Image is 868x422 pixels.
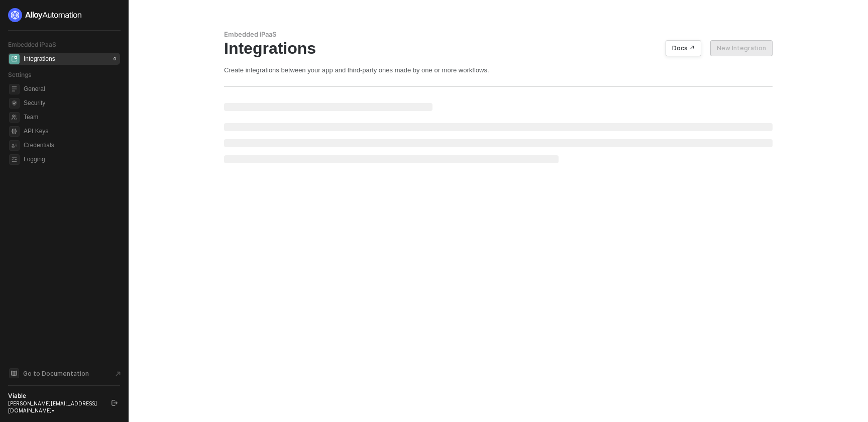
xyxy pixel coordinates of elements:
[9,54,20,64] span: integrations
[672,44,695,52] div: Docs ↗
[9,368,19,378] span: documentation
[24,153,118,165] span: Logging
[23,369,89,378] span: Go to Documentation
[9,126,20,137] span: api-key
[9,140,20,151] span: credentials
[8,400,102,414] div: [PERSON_NAME][EMAIL_ADDRESS][DOMAIN_NAME] •
[224,30,773,39] div: Embedded iPaaS
[8,71,31,78] span: Settings
[24,125,118,137] span: API Keys
[8,367,121,379] a: Knowledge Base
[224,39,773,58] div: Integrations
[9,98,20,109] span: security
[8,392,102,400] div: Viable
[24,83,118,95] span: General
[113,369,123,379] span: document-arrow
[8,41,56,48] span: Embedded iPaaS
[24,97,118,109] span: Security
[112,55,118,63] div: 0
[9,112,20,123] span: team
[8,8,82,22] img: logo
[224,66,773,74] div: Create integrations between your app and third-party ones made by one or more workflows.
[24,111,118,123] span: Team
[9,84,20,94] span: general
[666,40,701,56] button: Docs ↗
[8,8,120,22] a: logo
[112,400,118,406] span: logout
[710,40,773,56] button: New Integration
[24,55,55,63] div: Integrations
[9,154,20,165] span: logging
[24,139,118,151] span: Credentials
